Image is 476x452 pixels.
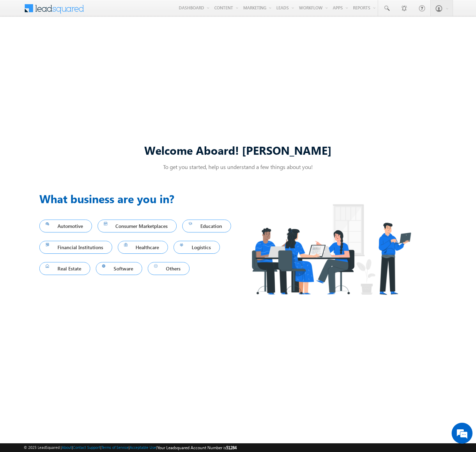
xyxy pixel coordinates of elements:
span: Financial Institutions [46,243,106,252]
span: Automotive [46,221,86,231]
span: Logistics [180,243,214,252]
span: Others [154,264,183,273]
span: Healthcare [124,243,162,252]
a: Contact Support [73,445,100,450]
span: Real Estate [46,264,84,273]
span: Consumer Marketplaces [104,221,171,231]
span: Your Leadsquared Account Number is [157,445,237,450]
span: © 2025 LeadSquared | | | | | [24,444,237,451]
img: Industry.png [238,190,424,308]
span: Software [102,264,136,273]
a: Acceptable Use [130,445,156,450]
p: To get you started, help us understand a few things about you! [39,163,437,170]
h3: What business are you in? [39,190,238,207]
a: Terms of Service [101,445,129,450]
span: Education [189,221,225,231]
span: 51284 [226,445,237,450]
a: About [62,445,72,450]
div: Welcome Aboard! [PERSON_NAME] [39,143,437,158]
